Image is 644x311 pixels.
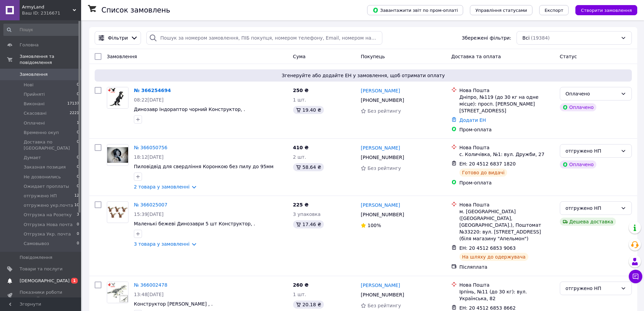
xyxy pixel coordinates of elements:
[459,161,516,166] span: ЕН: 20 4512 6837 1820
[71,278,78,284] span: 1
[569,7,637,13] a: Створити замовлення
[293,154,306,160] span: 2 шт.
[531,35,550,41] span: (19384)
[24,101,45,107] span: Виконані
[20,254,52,261] span: Повідомлення
[566,147,618,155] div: отгружено НП
[97,72,629,79] span: Згенеруйте або додайте ЕН у замовлення, щоб отримати оплату
[134,145,167,150] a: № 366050756
[459,245,516,251] span: ЕН: 20 4512 6853 9063
[293,220,324,228] div: 17.46 ₴
[24,82,33,88] span: Нові
[134,88,171,93] a: № 366254694
[459,282,554,288] div: Нова Пошта
[107,201,128,223] a: Фото товару
[539,5,569,15] button: Експорт
[293,301,324,309] div: 20.18 ₴
[24,202,73,208] span: отгружено укр.почта
[77,222,79,228] span: 0
[107,282,128,303] a: Фото товару
[20,42,39,48] span: Головна
[581,8,632,13] span: Створити замовлення
[77,91,79,97] span: 0
[77,164,79,170] span: 0
[24,164,66,170] span: Заказная позиция
[367,165,401,171] span: Без рейтингу
[560,218,616,226] div: Дешева доставка
[566,90,618,97] div: Оплачено
[359,210,405,219] div: [PHONE_NUMBER]
[367,303,401,308] span: Без рейтингу
[24,212,72,218] span: Отгрузка на Розетку
[575,5,637,15] button: Створити замовлення
[77,183,79,190] span: 0
[101,6,170,14] h1: Список замовлень
[24,110,47,116] span: Скасовані
[367,5,463,15] button: Завантажити звіт по пром-оплаті
[134,154,164,160] span: 18:12[DATE]
[459,169,507,177] div: Готово до видачі
[24,155,41,161] span: Думает
[24,139,77,151] span: Доставка по [GEOGRAPHIC_DATA]
[293,202,309,207] span: 225 ₴
[359,95,405,105] div: [PHONE_NUMBER]
[367,223,381,228] span: 100%
[74,193,79,199] span: 12
[107,54,137,59] span: Замовлення
[146,31,382,45] input: Пошук за номером замовлення, ПІБ покупця, номером телефону, Email, номером накладної
[560,54,577,59] span: Статус
[475,8,527,13] span: Управління статусами
[108,35,128,41] span: Фільтри
[134,107,245,112] span: Динозавр Індораптор чорний Конструктор, .
[470,5,532,15] button: Управління статусами
[359,290,405,299] div: [PHONE_NUMBER]
[107,87,128,108] img: Фото товару
[293,88,309,93] span: 250 ₴
[134,164,273,169] a: Пиловідвід для свердління Коронкою без пилу до 95мм
[293,54,306,59] span: Cума
[566,204,618,212] div: отгружено НП
[77,212,79,218] span: 3
[629,270,642,283] button: Чат з покупцем
[459,208,554,242] div: м. [GEOGRAPHIC_DATA] ([GEOGRAPHIC_DATA], [GEOGRAPHIC_DATA].), Поштомат №33220: вул. [STREET_ADDRE...
[293,97,306,103] span: 1 шт.
[24,120,45,126] span: Оплачені
[459,179,554,186] div: Пром-оплата
[134,212,164,217] span: 15:39[DATE]
[367,108,401,114] span: Без рейтингу
[77,130,79,136] span: 0
[22,10,81,16] div: Ваш ID: 2316671
[77,174,79,180] span: 0
[293,163,324,171] div: 58.64 ₴
[24,231,71,237] span: Отгрузка Укр. почта
[107,144,128,166] a: Фото товару
[77,139,79,151] span: 0
[134,282,167,288] a: № 366002478
[545,8,564,13] span: Експорт
[77,82,79,88] span: 0
[361,282,400,289] a: [PERSON_NAME]
[134,221,255,226] a: Маленькі бежеві Динозаври 5 шт Конструктор, .
[20,266,63,272] span: Товари та послуги
[522,35,529,41] span: Всі
[359,153,405,162] div: [PHONE_NUMBER]
[24,241,49,247] span: Самовывоз
[107,206,128,218] img: Фото товару
[293,106,324,114] div: 19.40 ₴
[20,289,63,302] span: Показники роботи компанії
[24,193,57,199] span: отгружено НП
[361,54,385,59] span: Покупець
[459,253,528,261] div: На шляху до одержувача
[134,184,190,190] a: 2 товара у замовленні
[293,292,306,297] span: 1 шт.
[373,7,458,13] span: Завантажити звіт по пром-оплаті
[293,145,309,150] span: 410 ₴
[462,35,511,41] span: Збережені фільтри:
[134,202,167,207] a: № 366025007
[134,292,164,297] span: 13:48[DATE]
[361,145,400,151] a: [PERSON_NAME]
[459,151,554,158] div: с. Количівка, №1: вул. Дружби, 27
[459,144,554,151] div: Нова Пошта
[134,301,213,307] span: Конструктор [PERSON_NAME] , .
[293,282,309,288] span: 260 ₴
